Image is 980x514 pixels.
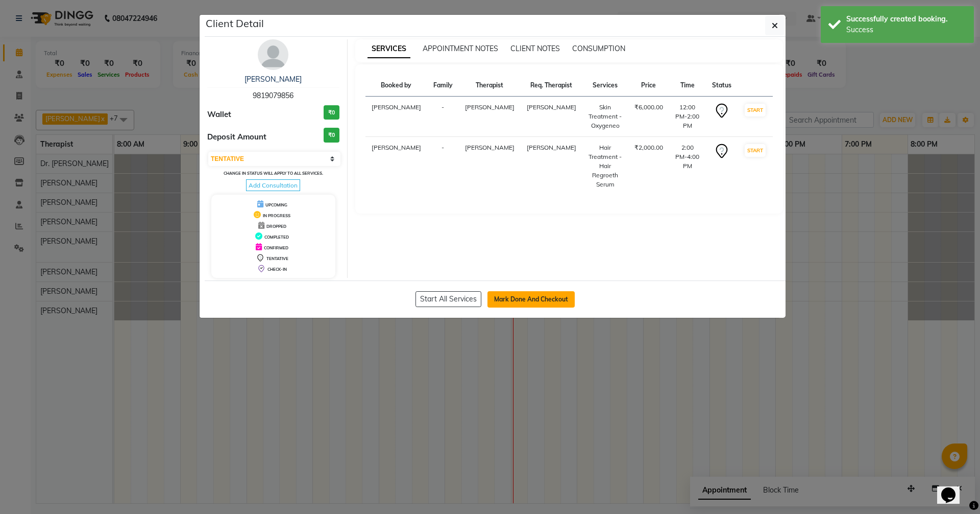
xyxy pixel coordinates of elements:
span: [PERSON_NAME] [527,144,576,151]
span: [PERSON_NAME] [465,103,514,111]
a: [PERSON_NAME] [244,75,302,84]
td: [PERSON_NAME] [365,97,427,137]
th: Status [706,75,738,97]
div: Skin Treatment - Oxygeneo [589,103,622,130]
th: Booked by [365,75,427,97]
span: TENTATIVE [266,256,288,261]
span: APPOINTMENT NOTES [423,44,498,53]
td: - [427,97,459,137]
div: ₹6,000.00 [634,103,663,112]
small: Change in status will apply to all services. [224,171,323,176]
td: 2:00 PM-4:00 PM [669,137,706,196]
span: SERVICES [367,40,410,58]
button: Start All Services [415,291,481,307]
span: CONFIRMED [264,245,288,250]
button: Mark Done And Checkout [487,291,575,308]
td: [PERSON_NAME] [365,137,427,196]
div: Successfully created booking. [846,14,966,25]
button: START [745,144,766,157]
th: Family [427,75,459,97]
th: Therapist [459,75,521,97]
div: Hair Treatment - Hair Regroeth Serum [589,143,622,189]
th: Services [582,75,628,97]
th: Time [669,75,706,97]
h5: Client Detail [206,16,264,31]
span: UPCOMING [265,202,287,207]
h3: ₹0 [324,105,339,120]
div: ₹2,000.00 [634,143,663,152]
span: 9819079856 [253,91,293,100]
span: CLIENT NOTES [510,44,560,53]
span: CHECK-IN [267,267,287,272]
th: Price [628,75,669,97]
td: - [427,137,459,196]
span: [PERSON_NAME] [465,144,514,151]
th: Req. Therapist [521,75,582,97]
span: Wallet [207,109,231,121]
h3: ₹0 [324,128,339,143]
span: CONSUMPTION [572,44,625,53]
span: Deposit Amount [207,131,266,143]
span: COMPLETED [264,235,289,240]
span: IN PROGRESS [263,213,290,218]
button: START [745,104,766,116]
div: Success [846,25,966,35]
span: [PERSON_NAME] [527,103,576,111]
iframe: chat widget [937,473,970,504]
span: Add Consultation [246,179,300,191]
img: avatar [258,39,288,70]
td: 12:00 PM-2:00 PM [669,97,706,137]
span: DROPPED [266,224,286,229]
